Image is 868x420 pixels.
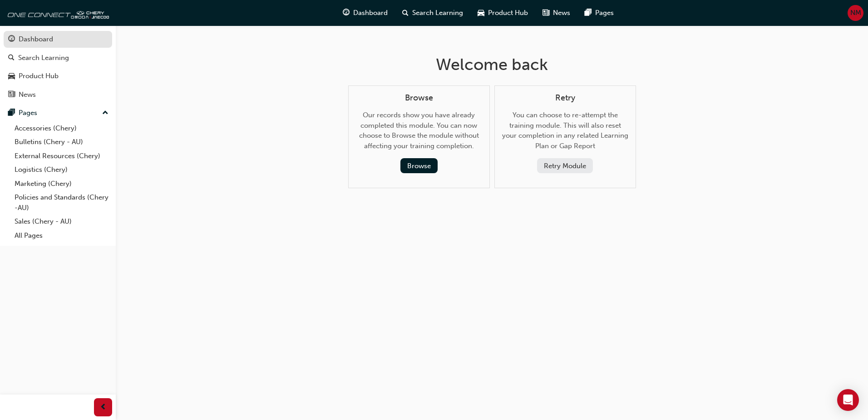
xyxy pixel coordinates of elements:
span: Search Learning [412,8,463,18]
a: Product Hub [4,68,112,85]
span: Pages [595,8,614,18]
span: pages-icon [585,7,592,19]
button: Retry Module [537,158,593,173]
a: Policies and Standards (Chery -AU) [11,190,112,215]
div: You can choose to re-attempt the training module. This will also reset your completion in any rel... [502,93,628,174]
div: News [19,90,36,100]
button: NM [848,5,863,21]
a: news-iconNews [535,4,577,22]
div: Product Hub [19,71,59,81]
a: car-iconProduct Hub [470,4,535,22]
span: car-icon [8,72,15,80]
div: Search Learning [18,53,69,63]
a: Logistics (Chery) [11,163,112,177]
span: guage-icon [8,35,15,44]
a: All Pages [11,229,112,243]
div: Open Intercom Messenger [837,389,859,411]
a: External Resources (Chery) [11,149,112,163]
button: DashboardSearch LearningProduct HubNews [4,29,112,105]
span: guage-icon [343,7,350,19]
button: Browse [400,158,438,173]
a: search-iconSearch Learning [395,4,470,22]
span: news-icon [542,7,549,19]
span: Dashboard [353,8,388,18]
button: Pages [4,105,112,121]
span: car-icon [478,7,484,19]
a: Marketing (Chery) [11,177,112,191]
span: NM [850,8,861,18]
span: news-icon [8,91,15,99]
a: Bulletins (Chery - AU) [11,135,112,149]
div: Dashboard [19,34,53,45]
a: pages-iconPages [577,4,621,22]
span: search-icon [8,54,15,62]
h4: Browse [356,93,482,103]
span: up-icon [102,107,108,119]
span: search-icon [402,7,409,19]
a: Accessories (Chery) [11,121,112,135]
img: oneconnect [5,4,109,22]
a: Sales (Chery - AU) [11,215,112,229]
span: pages-icon [8,109,15,117]
h4: Retry [502,93,628,103]
h1: Welcome back [348,55,636,75]
span: prev-icon [100,402,107,413]
div: Pages [19,108,37,118]
span: Product Hub [488,8,528,18]
div: Our records show you have already completed this module. You can now choose to Browse the module ... [356,93,482,174]
a: News [4,86,112,103]
a: Search Learning [4,50,112,66]
a: Dashboard [4,31,112,48]
span: News [553,8,570,18]
a: guage-iconDashboard [335,4,395,22]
